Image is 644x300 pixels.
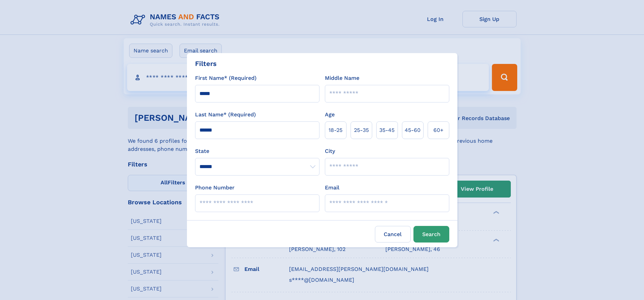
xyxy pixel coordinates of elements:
[405,126,421,134] span: 45‑60
[375,226,411,243] label: Cancel
[379,126,395,134] span: 35‑45
[433,126,444,134] span: 60+
[325,111,335,119] label: Age
[325,74,359,82] label: Middle Name
[195,111,256,119] label: Last Name* (Required)
[195,74,257,82] label: First Name* (Required)
[329,126,342,134] span: 18‑25
[195,147,319,155] label: State
[325,147,335,155] label: City
[354,126,369,134] span: 25‑35
[195,59,217,69] div: Filters
[325,184,339,192] label: Email
[195,184,235,192] label: Phone Number
[413,226,449,243] button: Search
